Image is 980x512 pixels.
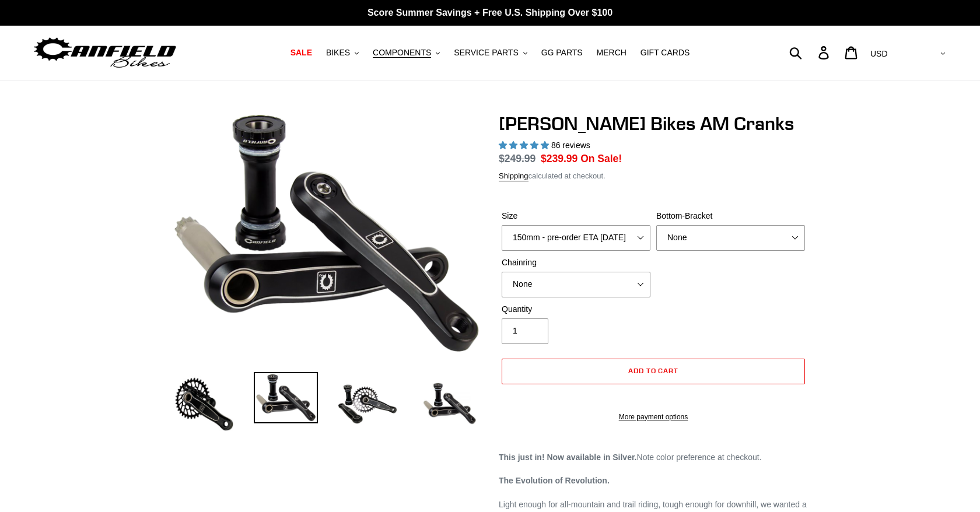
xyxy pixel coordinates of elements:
[373,48,431,58] span: COMPONENTS
[502,257,650,269] label: Chainring
[656,210,805,222] label: Bottom-Bracket
[285,45,318,61] a: SALE
[502,210,650,222] label: Size
[499,451,808,464] p: Note color preference at checkout.
[796,40,825,65] input: Search
[448,45,533,61] button: SERVICE PARTS
[628,366,679,375] span: Add to cart
[635,45,696,61] a: GIFT CARDS
[172,372,236,436] img: Load image into Gallery viewer, Canfield Bikes AM Cranks
[32,34,178,71] img: Canfield Bikes
[541,153,577,164] span: $239.99
[499,171,528,181] a: Shipping
[640,48,690,58] span: GIFT CARDS
[499,453,637,462] strong: This just in! Now available in Silver.
[499,141,551,150] span: 4.97 stars
[499,153,535,164] s: $249.99
[551,141,590,150] span: 86 reviews
[502,303,650,315] label: Quantity
[502,412,805,422] a: More payment options
[535,45,589,61] a: GG PARTS
[335,372,400,436] img: Load image into Gallery viewer, Canfield Bikes AM Cranks
[499,170,808,182] div: calculated at checkout.
[367,45,446,61] button: COMPONENTS
[254,372,318,423] img: Load image into Gallery viewer, Canfield Cranks
[502,359,805,384] button: Add to cart
[290,48,312,58] span: SALE
[320,45,365,61] button: BIKES
[326,48,350,58] span: BIKES
[541,48,583,58] span: GG PARTS
[597,48,626,58] span: MERCH
[454,48,518,58] span: SERVICE PARTS
[580,151,622,166] span: On Sale!
[499,113,808,135] h1: [PERSON_NAME] Bikes AM Cranks
[499,476,610,485] strong: The Evolution of Revolution.
[417,372,481,436] img: Load image into Gallery viewer, CANFIELD-AM_DH-CRANKS
[591,45,632,61] a: MERCH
